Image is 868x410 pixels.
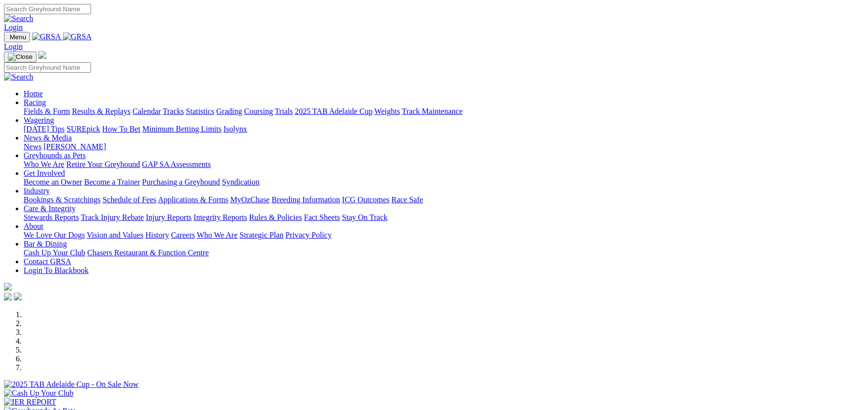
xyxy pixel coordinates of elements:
a: Integrity Reports [193,213,247,221]
a: Minimum Betting Limits [142,125,221,133]
img: twitter.svg [14,293,22,301]
a: Coursing [244,107,273,115]
div: Bar & Dining [24,248,864,257]
a: Stay On Track [342,213,387,221]
a: About [24,222,43,230]
a: Bookings & Scratchings [24,195,100,204]
a: Care & Integrity [24,204,76,213]
a: 2025 TAB Adelaide Cup [295,107,372,115]
span: Menu [10,33,26,41]
a: Cash Up Your Club [24,248,85,257]
a: Weights [374,107,400,115]
a: How To Bet [102,125,141,133]
a: Calendar [132,107,161,115]
a: Become a Trainer [84,178,140,186]
button: Toggle navigation [4,32,30,42]
div: Greyhounds as Pets [24,160,864,169]
a: Stewards Reports [24,213,79,221]
a: We Love Our Dogs [24,231,85,239]
a: Bar & Dining [24,240,67,248]
a: Login To Blackbook [24,266,89,274]
img: logo-grsa-white.png [38,51,46,59]
img: Search [4,14,33,23]
input: Search [4,4,91,14]
div: Get Involved [24,178,864,187]
img: Close [8,53,32,61]
a: Syndication [222,178,259,186]
a: News & Media [24,134,72,142]
a: Careers [171,231,195,239]
img: Search [4,73,33,82]
div: Wagering [24,125,864,134]
a: Grading [217,107,242,115]
input: Search [4,62,91,73]
a: Applications & Forms [158,195,228,204]
a: SUREpick [66,125,100,133]
a: Track Injury Rebate [81,213,144,221]
div: About [24,231,864,240]
img: GRSA [32,32,61,41]
div: News & Media [24,142,864,151]
a: Injury Reports [146,213,191,221]
a: Greyhounds as Pets [24,151,86,160]
a: Wagering [24,116,54,124]
a: Rules & Policies [249,213,302,221]
img: facebook.svg [4,293,12,301]
a: News [24,142,41,151]
a: Statistics [186,107,215,115]
a: Track Maintenance [402,107,463,115]
a: Privacy Policy [285,231,332,239]
img: IER REPORT [4,398,56,407]
a: Contact GRSA [24,257,71,266]
a: Home [24,89,43,98]
a: Strategic Plan [240,231,283,239]
a: Fields & Form [24,107,70,115]
a: Vision and Values [87,231,143,239]
a: Schedule of Fees [102,195,156,204]
a: [DATE] Tips [24,125,64,133]
a: GAP SA Assessments [142,160,211,168]
img: logo-grsa-white.png [4,283,12,291]
a: Tracks [163,107,184,115]
div: Care & Integrity [24,213,864,222]
a: Who We Are [24,160,64,168]
a: MyOzChase [230,195,270,204]
a: History [145,231,169,239]
button: Toggle navigation [4,52,36,62]
a: Purchasing a Greyhound [142,178,220,186]
a: Become an Owner [24,178,82,186]
div: Industry [24,195,864,204]
a: Who We Are [197,231,238,239]
a: Get Involved [24,169,65,177]
a: Fact Sheets [304,213,340,221]
a: Login [4,23,23,31]
a: Race Safe [391,195,423,204]
a: ICG Outcomes [342,195,389,204]
div: Racing [24,107,864,116]
a: Login [4,42,23,51]
img: GRSA [63,32,92,41]
a: Racing [24,98,46,107]
a: Chasers Restaurant & Function Centre [87,248,209,257]
a: Retire Your Greyhound [66,160,140,168]
a: Breeding Information [272,195,340,204]
a: [PERSON_NAME] [43,142,106,151]
a: Trials [275,107,293,115]
img: 2025 TAB Adelaide Cup - On Sale Now [4,380,139,389]
img: Cash Up Your Club [4,389,73,398]
a: Results & Replays [72,107,130,115]
a: Isolynx [223,125,247,133]
a: Industry [24,187,50,195]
